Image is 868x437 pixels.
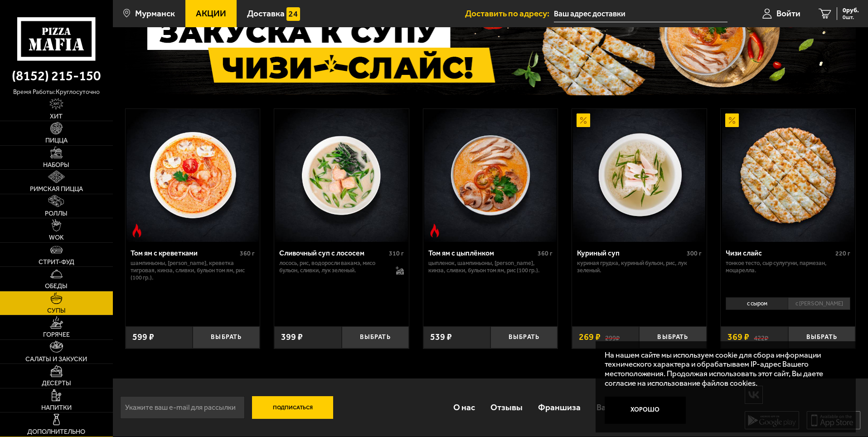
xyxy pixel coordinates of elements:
img: Акционный [725,113,739,127]
span: Римская пицца [30,186,83,192]
button: Выбрать [788,326,855,349]
span: Доставка [247,9,285,18]
span: Стрит-фуд [39,259,74,265]
a: АкционныйЧизи слайс [721,109,855,241]
span: 360 г [538,250,553,257]
button: Выбрать [639,326,706,349]
span: Супы [47,308,66,314]
img: Чизи слайс [722,109,854,241]
span: Дополнительно [27,429,85,435]
img: Острое блюдо [130,224,144,237]
button: Хорошо [605,397,686,424]
a: О нас [445,393,482,422]
span: 399 ₽ [281,333,303,342]
li: с сыром [726,297,788,310]
a: АкционныйКуриный суп [572,109,707,241]
input: Укажите ваш e-mail для рассылки [120,396,245,419]
button: Выбрать [193,326,260,349]
div: Том ям с креветками [131,249,238,257]
input: Ваш адрес доставки [554,5,727,22]
span: Наборы [43,162,69,168]
span: 539 ₽ [430,333,452,342]
a: Отзывы [483,393,530,422]
span: 369 ₽ [727,333,749,342]
div: Том ям с цыплёнком [428,249,536,257]
img: Куриный суп [573,109,705,241]
span: Акции [196,9,226,18]
a: Франшиза [530,393,588,422]
span: 0 шт. [843,15,859,20]
li: с [PERSON_NAME] [788,297,850,310]
p: лосось, рис, водоросли вакамэ, мисо бульон, сливки, лук зеленый. [279,260,387,274]
p: На нашем сайте мы используем cookie для сбора информации технического характера и обрабатываем IP... [605,350,842,388]
a: Острое блюдоТом ям с креветками [126,109,260,241]
span: 220 г [835,250,850,257]
div: 0 [721,294,855,319]
span: Пицца [45,137,68,144]
div: Куриный суп [577,249,684,257]
s: 299 ₽ [605,333,620,342]
p: куриная грудка, куриный бульон, рис, лук зеленый. [577,260,702,274]
img: Сливочный суп с лососем [275,109,407,241]
button: Выбрать [490,326,558,349]
span: 269 ₽ [579,333,601,342]
span: Обеды [45,283,68,290]
span: 599 ₽ [132,333,154,342]
span: Доставить по адресу: [465,9,554,18]
span: Салаты и закуски [25,356,87,363]
img: 15daf4d41897b9f0e9f617042186c801.svg [286,7,300,21]
a: Сливочный суп с лососем [274,109,409,241]
span: 300 г [687,250,702,257]
span: WOK [49,235,64,241]
div: Сливочный суп с лососем [279,249,387,257]
img: Острое блюдо [428,224,441,237]
span: 360 г [240,250,255,257]
span: Десерты [42,380,71,387]
img: Акционный [577,113,590,127]
button: Выбрать [342,326,409,349]
span: Роллы [45,211,68,217]
img: Том ям с цыплёнком [424,109,557,241]
p: шампиньоны, [PERSON_NAME], креветка тигровая, кинза, сливки, бульон том ям, рис (100 гр.). [131,260,255,281]
img: Том ям с креветками [126,109,259,241]
s: 422 ₽ [754,333,768,342]
span: 0 руб. [843,7,859,14]
span: Мурманск [135,9,175,18]
p: цыпленок, шампиньоны, [PERSON_NAME], кинза, сливки, бульон том ям, рис (100 гр.). [428,260,553,274]
span: Горячее [43,332,70,338]
p: тонкое тесто, сыр сулугуни, пармезан, моцарелла. [726,260,850,274]
span: Напитки [41,405,72,411]
span: 310 г [389,250,404,257]
a: Острое блюдоТом ям с цыплёнком [423,109,558,241]
div: Чизи слайс [726,249,833,257]
button: Подписаться [252,396,334,419]
span: Войти [776,9,800,18]
a: Вакансии [589,393,642,422]
span: Хит [50,113,63,120]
